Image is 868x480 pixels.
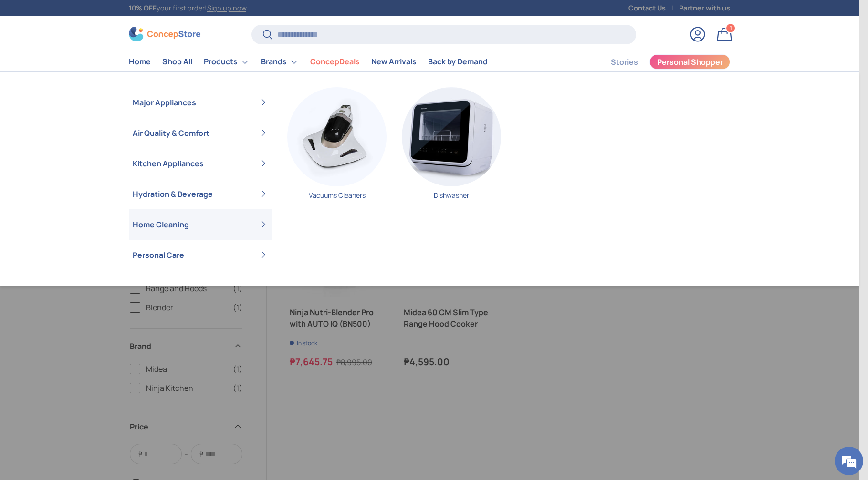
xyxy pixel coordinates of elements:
[588,52,730,71] nav: Secondary
[129,27,200,41] img: ConcepStore
[371,52,417,71] a: New Arrivals
[428,52,488,71] a: Back by Demand
[657,58,723,66] span: Personal Shopper
[649,54,730,70] a: Personal Shopper
[5,260,182,294] textarea: Type your message and click 'Submit'
[730,24,732,31] span: 1
[20,120,167,216] span: We are offline. Please leave us a message.
[162,52,192,71] a: Shop All
[140,294,173,306] em: Submit
[129,52,488,71] nav: Primary
[198,52,255,71] summary: Products
[157,5,179,28] div: Minimize live chat window
[255,52,304,71] summary: Brands
[310,52,360,71] a: ConcepDeals
[611,53,638,71] a: Stories
[50,53,160,66] div: Leave a message
[129,52,151,71] a: Home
